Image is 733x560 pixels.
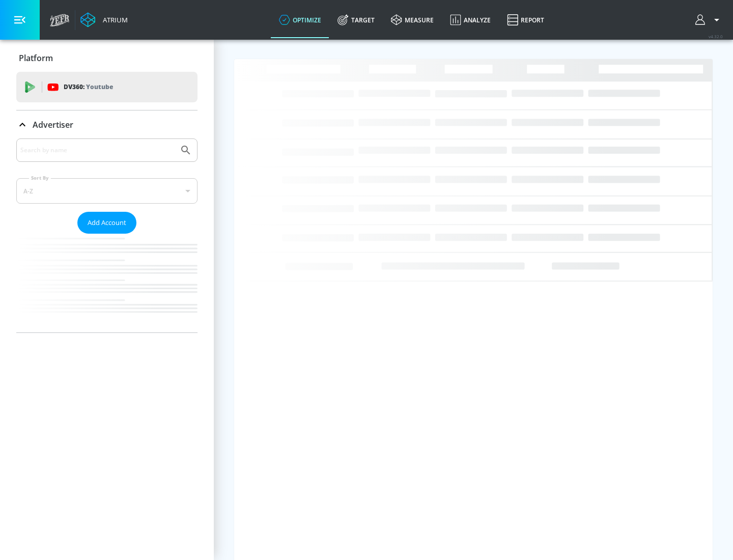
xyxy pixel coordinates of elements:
[77,212,136,234] button: Add Account
[16,72,198,102] div: DV360: Youtube
[329,2,383,38] a: Target
[88,217,126,229] span: Add Account
[16,234,198,332] nav: list of Advertiser
[80,12,128,27] a: Atrium
[383,2,442,38] a: measure
[99,15,128,24] div: Atrium
[16,44,198,72] div: Platform
[33,119,73,130] p: Advertiser
[499,2,552,38] a: Report
[271,2,329,38] a: optimize
[442,2,499,38] a: Analyze
[16,110,198,139] div: Advertiser
[86,81,113,92] p: Youtube
[64,81,113,93] p: DV360:
[16,178,198,204] div: A-Z
[16,138,198,332] div: Advertiser
[29,175,51,181] label: Sort By
[709,34,723,39] span: v 4.32.0
[20,144,175,157] input: Search by name
[19,52,53,64] p: Platform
